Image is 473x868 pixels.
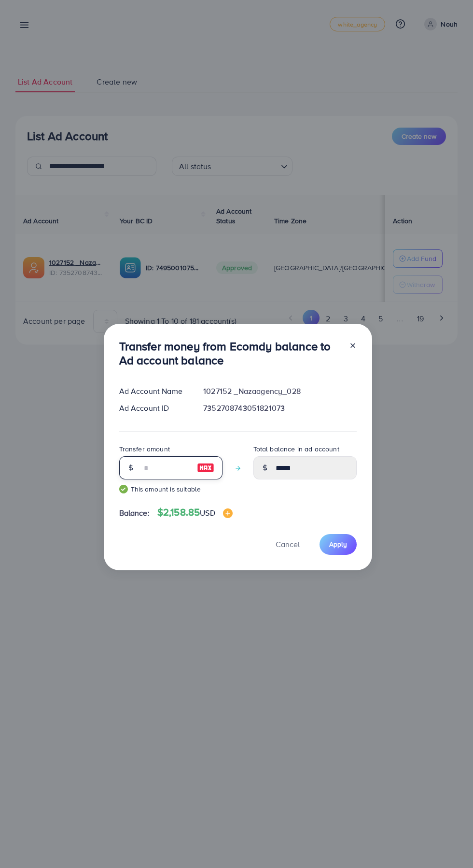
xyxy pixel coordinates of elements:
label: Total balance in ad account [253,444,339,454]
small: This amount is suitable [119,484,223,494]
button: Cancel [264,534,312,555]
h3: Transfer money from Ecomdy balance to Ad account balance [119,339,341,367]
div: 1027152 _Nazaagency_028 [195,386,364,397]
h4: $2,158.85 [157,506,233,519]
img: image [197,462,214,474]
img: guide [119,485,128,493]
span: Cancel [276,539,300,550]
span: Apply [329,539,347,549]
div: Ad Account ID [111,403,196,414]
label: Transfer amount [119,444,170,454]
span: USD [200,507,215,518]
div: 7352708743051821073 [195,403,364,414]
img: image [223,508,233,518]
div: Ad Account Name [111,386,196,397]
button: Apply [320,534,357,555]
span: Balance: [119,507,150,519]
